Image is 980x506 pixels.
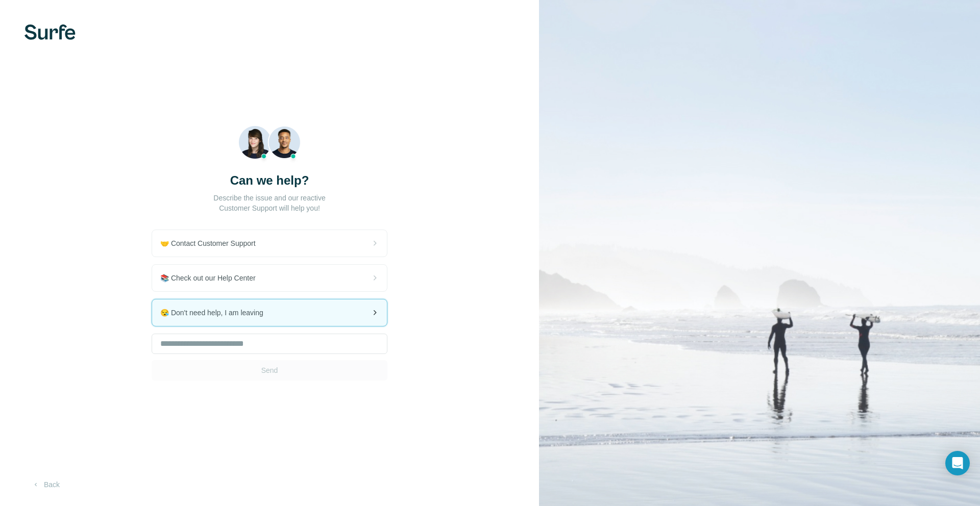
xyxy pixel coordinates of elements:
img: Surfe's logo [24,24,76,40]
span: 🤝 Contact Customer Support [160,238,264,248]
img: Beach Photo [238,125,301,164]
button: Back [24,475,67,494]
span: 😪 Don't need help, I am leaving [160,308,272,318]
p: Describe the issue and our reactive [213,193,325,203]
h3: Can we help? [230,172,309,189]
p: Customer Support will help you! [219,203,320,213]
div: Open Intercom Messenger [945,451,970,475]
span: 📚 Check out our Help Center [160,273,264,283]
